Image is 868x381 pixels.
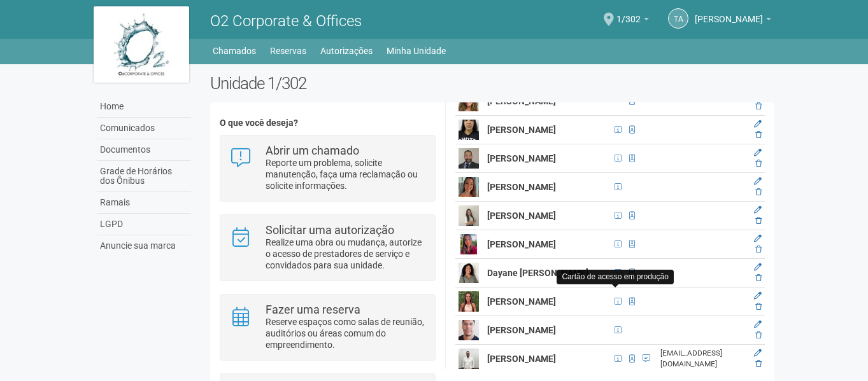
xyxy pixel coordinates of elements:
span: O2 Corporate & Offices [210,12,362,30]
strong: [PERSON_NAME] [487,211,556,221]
img: user.png [459,148,479,169]
a: Editar membro [754,177,762,186]
a: Solicitar uma autorização Realize uma obra ou mudança, autorize o acesso de prestadores de serviç... [230,225,425,271]
p: Reserve espaços como salas de reunião, auditórios ou áreas comum do empreendimento. [266,316,425,350]
a: Ramais [97,192,191,214]
a: 1/302 [616,16,649,26]
a: Autorizações [320,42,373,60]
p: Reporte um problema, solicite manutenção, faça uma reclamação ou solicite informações. [266,157,425,191]
strong: [PERSON_NAME] [487,125,556,135]
img: logo.jpg [94,6,189,83]
strong: [PERSON_NAME] [487,354,556,364]
img: user.png [459,291,479,312]
a: Fazer uma reserva Reserve espaços como salas de reunião, auditórios ou áreas comum do empreendime... [230,304,425,350]
a: LGPD [97,214,191,235]
a: Editar membro [754,120,762,128]
a: Excluir membro [755,359,762,368]
a: Editar membro [754,263,762,272]
strong: Abrir um chamado [266,144,359,157]
a: Editar membro [754,234,762,243]
img: user.png [459,205,479,226]
a: Excluir membro [755,102,762,111]
a: Editar membro [754,148,762,157]
div: Cartão de acesso em produção [557,270,673,284]
strong: Dayane [PERSON_NAME] [487,268,588,278]
a: Abrir um chamado Reporte um problema, solicite manutenção, faça uma reclamação ou solicite inform... [230,145,425,191]
img: user.png [459,234,479,254]
a: Anuncie sua marca [97,235,191,256]
a: TA [668,8,688,29]
img: user.png [459,120,479,140]
a: Comunicados [97,118,191,139]
img: user.png [459,263,479,283]
a: Editar membro [754,320,762,329]
a: Excluir membro [755,188,762,197]
span: 1/302 [616,2,641,24]
img: user.png [459,177,479,197]
a: Excluir membro [755,216,762,225]
span: Thamiris Abdala [695,2,763,24]
strong: [PERSON_NAME] [487,153,556,163]
h4: O que você deseja? [220,118,436,128]
strong: [PERSON_NAME] [487,325,556,335]
strong: [PERSON_NAME] [487,182,556,192]
a: Reservas [270,42,306,60]
a: Grade de Horários dos Ônibus [97,161,191,192]
a: Chamados [213,42,256,60]
strong: Fazer uma reserva [266,303,360,316]
p: Realize uma obra ou mudança, autorize o acesso de prestadores de serviço e convidados para sua un... [266,237,425,271]
a: [PERSON_NAME] [695,16,771,26]
img: user.png [459,349,479,369]
a: Editar membro [754,349,762,357]
strong: [PERSON_NAME] [487,239,556,249]
div: [EMAIL_ADDRESS][DOMAIN_NAME] [660,348,744,370]
a: Excluir membro [755,302,762,311]
a: Documentos [97,139,191,161]
a: Minha Unidade [387,42,446,60]
h2: Unidade 1/302 [210,74,775,93]
a: Excluir membro [755,274,762,282]
strong: [PERSON_NAME] [487,296,556,307]
a: Editar membro [754,291,762,300]
strong: Solicitar uma autorização [266,223,394,237]
a: Excluir membro [755,159,762,168]
a: Editar membro [754,205,762,214]
a: Home [97,96,191,118]
img: user.png [459,320,479,340]
a: Excluir membro [755,245,762,254]
a: Excluir membro [755,331,762,340]
a: Excluir membro [755,130,762,139]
